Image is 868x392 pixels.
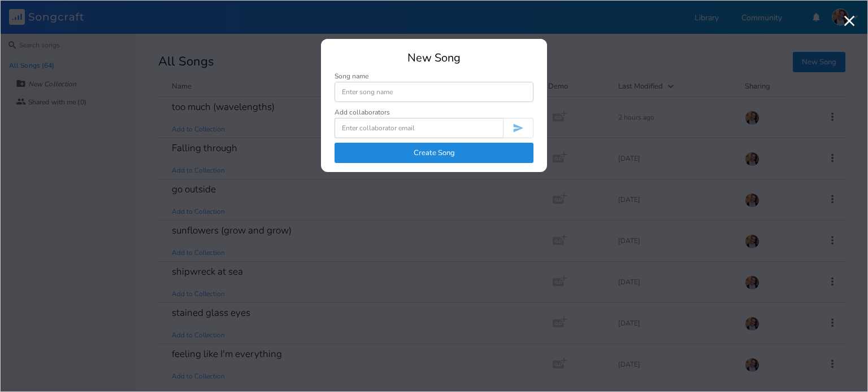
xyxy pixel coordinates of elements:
[335,109,390,116] div: Add collaborators
[335,73,533,80] div: Song name
[335,82,533,102] input: Enter song name
[503,118,533,138] button: Invite
[335,118,503,138] input: Enter collaborator email
[335,143,533,163] button: Create Song
[335,52,533,64] div: New Song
